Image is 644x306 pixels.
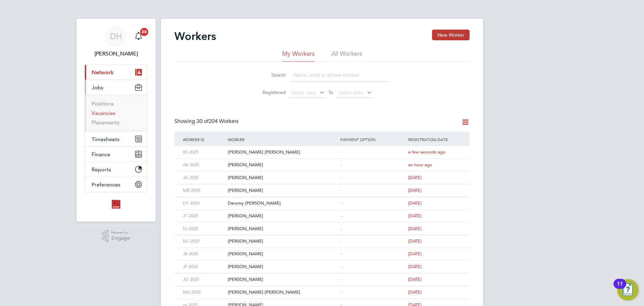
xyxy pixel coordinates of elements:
[111,199,121,210] img: optionsresourcing-logo-retina.png
[174,30,216,43] h2: Workers
[85,177,147,192] button: Preferences
[181,146,463,151] a: RS 2025[PERSON_NAME] [PERSON_NAME]-a few seconds ago
[290,69,388,82] input: Name, email or phone number
[339,172,407,184] div: -
[181,184,226,197] div: MB 2025
[181,132,226,147] div: Worker ID
[181,286,463,292] a: MA 2025[PERSON_NAME] [PERSON_NAME]-[DATE]
[181,260,463,266] a: JF 2025[PERSON_NAME]-[DATE]
[339,90,363,96] span: Select date
[181,184,463,190] a: MB 2025[PERSON_NAME]-[DATE]
[85,65,147,80] button: Network
[85,132,147,146] button: Timesheets
[408,226,422,231] span: [DATE]
[226,146,339,159] div: [PERSON_NAME] [PERSON_NAME]
[181,286,226,299] div: MA 2025
[408,213,422,219] span: [DATE]
[226,132,339,147] div: Worker
[408,264,422,269] span: [DATE]
[408,175,422,180] span: [DATE]
[291,90,316,96] span: Select date
[339,197,407,210] div: -
[282,50,315,62] li: My Workers
[408,238,422,244] span: [DATE]
[181,235,226,248] div: MJ 2025
[181,197,226,210] div: DY 2025
[181,273,463,279] a: JO 2025[PERSON_NAME]-[DATE]
[256,89,286,95] label: Registered
[408,289,422,295] span: [DATE]
[339,248,407,260] div: -
[181,222,463,228] a: SJ 2025[PERSON_NAME]-[DATE]
[226,248,339,260] div: [PERSON_NAME]
[408,187,422,193] span: [DATE]
[174,118,240,125] div: Showing
[181,248,226,260] div: JB 2025
[226,159,339,171] div: [PERSON_NAME]
[85,162,147,177] button: Reports
[339,132,407,147] div: Payment Option
[76,19,156,222] nav: Main navigation
[226,197,339,210] div: Daromy [PERSON_NAME]
[339,223,407,235] div: -
[92,119,119,126] a: Placements
[226,184,339,197] div: [PERSON_NAME]
[617,284,623,293] div: 11
[92,69,114,76] span: Network
[102,230,130,243] a: Powered byEngage
[85,80,147,95] button: Jobs
[408,149,445,155] span: a few seconds ago
[339,159,407,171] div: -
[181,171,463,177] a: JA 2025[PERSON_NAME]-[DATE]
[408,251,422,257] span: [DATE]
[197,118,209,125] span: 30 of
[339,184,407,197] div: -
[226,261,339,273] div: [PERSON_NAME]
[92,166,111,173] span: Reports
[181,159,226,171] div: AK 2025
[92,100,114,107] a: Positions
[226,223,339,235] div: [PERSON_NAME]
[181,172,226,184] div: JA 2025
[339,235,407,248] div: -
[181,235,463,241] a: MJ 2025[PERSON_NAME]-[DATE]
[132,26,145,47] a: 20
[326,88,335,97] span: To
[85,95,147,131] div: Jobs
[92,181,120,188] span: Preferences
[331,50,362,62] li: All Workers
[85,26,148,58] a: DH[PERSON_NAME]
[140,28,148,36] span: 20
[181,210,226,222] div: JT 2025
[226,235,339,248] div: [PERSON_NAME]
[256,72,286,78] label: Search
[92,84,103,91] span: Jobs
[92,110,115,116] a: Vacancies
[110,32,122,41] span: DH
[407,132,463,147] div: Registration Date
[408,276,422,282] span: [DATE]
[226,273,339,286] div: [PERSON_NAME]
[181,159,463,164] a: AK 2025[PERSON_NAME]-an hour ago
[197,118,238,125] span: 204 Workers
[181,261,226,273] div: JF 2025
[85,50,148,58] span: Daniel Hobbs
[226,210,339,222] div: [PERSON_NAME]
[226,172,339,184] div: [PERSON_NAME]
[181,223,226,235] div: SJ 2025
[339,146,407,159] div: -
[85,199,148,210] a: Go to home page
[408,200,422,206] span: [DATE]
[92,136,119,142] span: Timesheets
[181,248,463,253] a: JB 2025[PERSON_NAME]-[DATE]
[181,210,463,215] a: JT 2025[PERSON_NAME]-[DATE]
[85,147,147,162] button: Finance
[339,210,407,222] div: -
[181,146,226,159] div: RS 2025
[181,273,226,286] div: JO 2025
[408,162,432,168] span: an hour ago
[226,286,339,299] div: [PERSON_NAME] [PERSON_NAME]
[432,30,470,40] button: New Worker
[339,273,407,286] div: -
[339,286,407,299] div: -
